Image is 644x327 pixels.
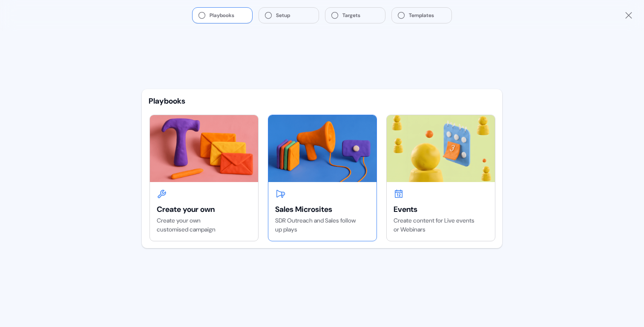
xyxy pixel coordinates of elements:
div: SDR Outreach and Sales follow up plays [275,216,370,234]
div: Create content for Live events or Webinars [394,216,488,234]
div: Events [394,204,488,214]
button: Setup [259,8,319,23]
div: Create your own [157,204,251,214]
div: Create your own customised campaign [157,216,251,234]
button: Close [624,10,634,20]
div: Playbooks [149,96,495,106]
button: Templates [392,8,451,23]
button: Playbooks [193,8,252,23]
img: Create your own [150,115,258,182]
button: Targets [325,8,385,23]
div: Sales Microsites [275,204,370,214]
img: Sales Microsites [268,115,377,182]
img: Events [387,115,495,182]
